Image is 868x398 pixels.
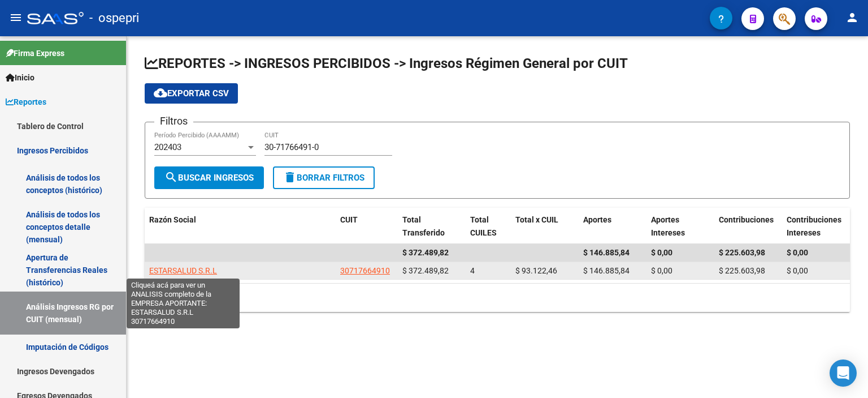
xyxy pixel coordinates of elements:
[149,266,217,275] span: ESTARSALUD S.R.L
[283,170,297,184] mat-icon: delete
[787,248,808,257] span: $ 0,00
[154,166,264,189] button: Buscar Ingresos
[830,360,857,387] div: Open Intercom Messenger
[145,208,336,245] datatable-header-cell: Razón Social
[719,266,765,275] span: $ 225.603,98
[145,83,238,104] button: Exportar CSV
[470,215,497,237] span: Total CUILES
[515,266,557,275] span: $ 93.122,46
[154,86,167,100] mat-icon: cloud_download
[787,215,841,237] span: Contribuciones Intereses
[402,215,445,237] span: Total Transferido
[336,208,398,245] datatable-header-cell: CUIT
[154,113,193,129] h3: Filtros
[470,266,475,275] span: 4
[398,208,466,245] datatable-header-cell: Total Transferido
[402,248,449,257] span: $ 372.489,82
[579,208,646,245] datatable-header-cell: Aportes
[466,208,511,245] datatable-header-cell: Total CUILES
[340,266,390,275] span: 30717664910
[845,11,859,24] mat-icon: person
[511,208,579,245] datatable-header-cell: Total x CUIL
[714,208,782,245] datatable-header-cell: Contribuciones
[164,170,178,184] mat-icon: search
[283,173,364,183] span: Borrar Filtros
[583,215,611,224] span: Aportes
[651,248,672,257] span: $ 0,00
[6,47,64,59] span: Firma Express
[164,173,254,183] span: Buscar Ingresos
[340,215,358,224] span: CUIT
[719,215,774,224] span: Contribuciones
[719,248,765,257] span: $ 225.603,98
[583,266,630,275] span: $ 146.885,84
[89,6,139,31] span: - ospepri
[154,88,229,99] span: Exportar CSV
[515,215,558,224] span: Total x CUIL
[651,215,685,237] span: Aportes Intereses
[154,142,181,152] span: 202403
[6,96,46,108] span: Reportes
[787,266,808,275] span: $ 0,00
[646,208,714,245] datatable-header-cell: Aportes Intereses
[145,55,628,71] span: REPORTES -> INGRESOS PERCIBIDOS -> Ingresos Régimen General por CUIT
[402,266,449,275] span: $ 372.489,82
[583,248,630,257] span: $ 146.885,84
[6,71,34,84] span: Inicio
[782,208,850,245] datatable-header-cell: Contribuciones Intereses
[9,11,23,24] mat-icon: menu
[651,266,672,275] span: $ 0,00
[273,166,375,189] button: Borrar Filtros
[149,215,196,224] span: Razón Social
